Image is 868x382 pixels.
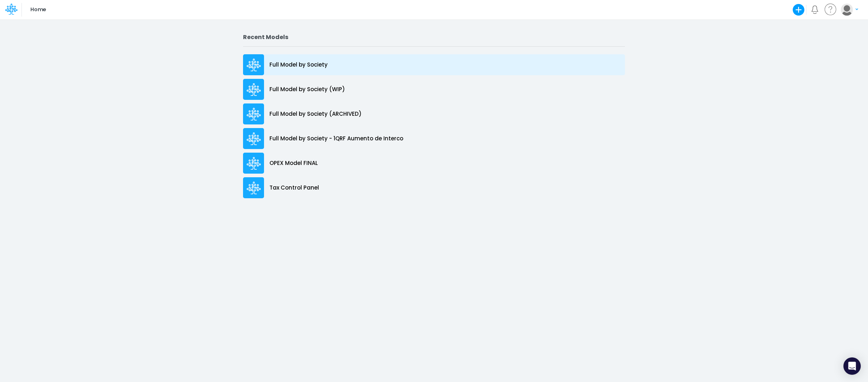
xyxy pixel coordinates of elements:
a: Tax Control Panel [243,175,625,200]
a: Full Model by Society (WIP) [243,77,625,102]
p: Full Model by Society - 1QRF Aumento de Interco [269,135,403,143]
a: OPEX Model FINAL [243,151,625,175]
div: Open Intercom Messenger [843,357,861,375]
a: Full Model by Society - 1QRF Aumento de Interco [243,126,625,151]
p: Home [30,6,46,14]
p: Full Model by Society (WIP) [269,85,345,94]
p: Full Model by Society [269,61,328,69]
a: Full Model by Society [243,52,625,77]
a: Notifications [810,5,819,14]
p: OPEX Model FINAL [269,159,318,167]
p: Full Model by Society (ARCHIVED) [269,110,362,118]
p: Tax Control Panel [269,184,319,192]
a: Full Model by Society (ARCHIVED) [243,102,625,126]
h2: Recent Models [243,34,625,41]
